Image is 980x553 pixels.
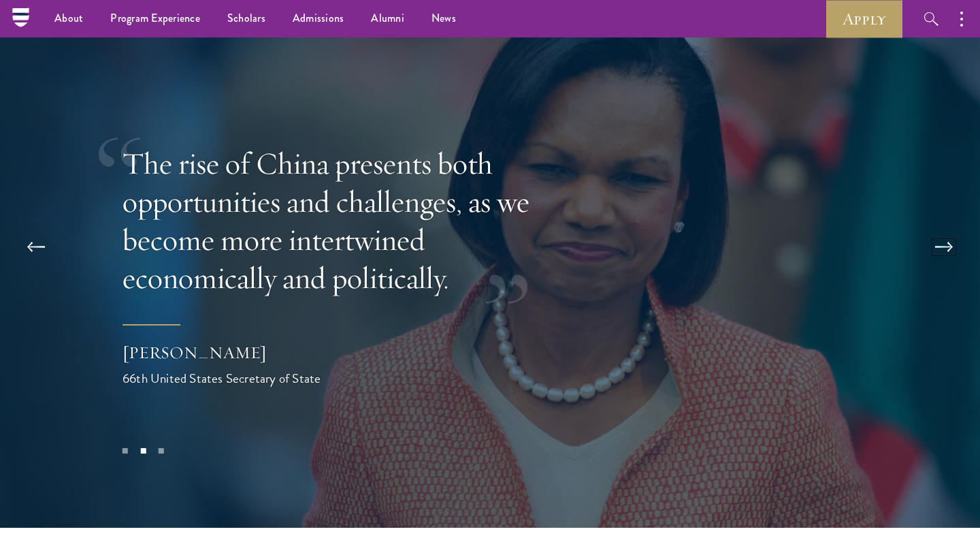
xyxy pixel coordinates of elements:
button: 2 of 3 [134,442,152,460]
div: 66th United States Secretary of State [122,368,395,388]
button: 1 of 3 [116,442,134,460]
p: The rise of China presents both opportunities and challenges, as we become more intertwined econo... [122,144,565,297]
button: 3 of 3 [152,442,170,460]
div: [PERSON_NAME] [122,341,395,364]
